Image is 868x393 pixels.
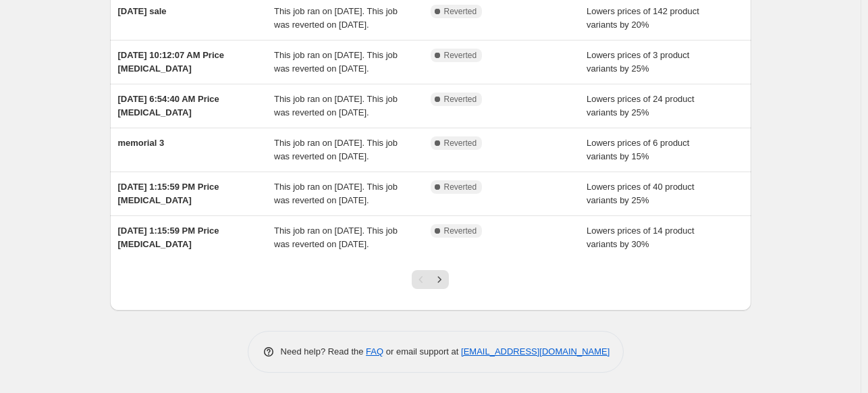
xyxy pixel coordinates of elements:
span: Reverted [444,6,477,17]
button: Next [430,270,449,289]
a: FAQ [366,346,383,357]
span: Reverted [444,226,477,236]
span: Lowers prices of 24 product variants by 25% [587,94,695,117]
span: [DATE] sale [118,6,167,16]
span: Lowers prices of 3 product variants by 25% [587,50,689,74]
span: This job ran on [DATE]. This job was reverted on [DATE]. [274,50,398,74]
span: memorial 3 [118,138,165,148]
span: [DATE] 1:15:59 PM Price [MEDICAL_DATA] [118,226,219,249]
span: This job ran on [DATE]. This job was reverted on [DATE]. [274,182,398,205]
span: Lowers prices of 40 product variants by 25% [587,182,695,205]
span: Reverted [444,138,477,149]
span: Need help? Read the [281,346,367,357]
span: [DATE] 1:15:59 PM Price [MEDICAL_DATA] [118,182,219,205]
span: [DATE] 10:12:07 AM Price [MEDICAL_DATA] [118,50,225,74]
a: [EMAIL_ADDRESS][DOMAIN_NAME] [461,346,609,357]
span: Lowers prices of 6 product variants by 15% [587,138,689,161]
nav: Pagination [412,270,449,289]
span: Reverted [444,182,477,192]
span: Lowers prices of 14 product variants by 30% [587,226,695,249]
span: Lowers prices of 142 product variants by 20% [587,6,699,30]
span: This job ran on [DATE]. This job was reverted on [DATE]. [274,94,398,117]
span: Reverted [444,94,477,105]
span: This job ran on [DATE]. This job was reverted on [DATE]. [274,138,398,161]
span: Reverted [444,50,477,61]
span: This job ran on [DATE]. This job was reverted on [DATE]. [274,226,398,249]
span: or email support at [383,346,461,357]
span: This job ran on [DATE]. This job was reverted on [DATE]. [274,6,398,30]
span: [DATE] 6:54:40 AM Price [MEDICAL_DATA] [118,94,219,117]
